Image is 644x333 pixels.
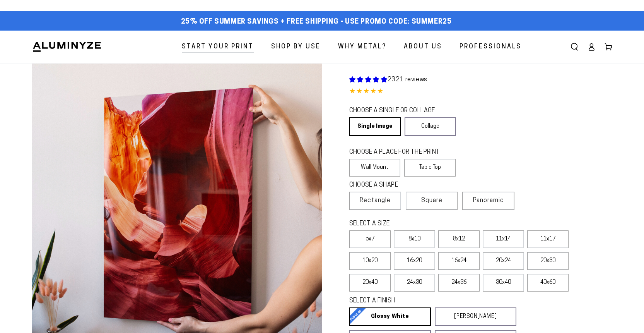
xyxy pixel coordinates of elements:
[338,41,386,53] span: Why Metal?
[398,37,448,57] a: About Us
[421,196,442,205] span: Square
[404,159,456,177] label: Table Top
[483,252,524,270] label: 20x24
[182,41,254,53] span: Start Your Print
[349,181,450,190] legend: CHOOSE A SHAPE
[32,41,102,53] img: Aluminyze
[360,196,391,205] span: Rectangle
[349,159,401,177] label: Wall Mount
[181,18,452,26] span: 25% off Summer Savings + Free Shipping - Use Promo Code: SUMMER25
[349,220,504,228] legend: SELECT A SIZE
[349,274,391,292] label: 20x40
[176,37,260,57] a: Start Your Print
[473,197,504,204] span: Panoramic
[265,37,326,57] a: Shop By Use
[483,274,524,292] label: 30x40
[460,41,521,53] span: Professionals
[454,37,527,57] a: Professionals
[394,252,435,270] label: 16x20
[527,230,569,248] label: 11x17
[435,307,516,326] a: [PERSON_NAME]
[349,148,449,157] legend: CHOOSE A PLACE FOR THE PRINT
[394,274,435,292] label: 24x30
[349,106,449,115] legend: CHOOSE A SINGLE OR COLLAGE
[349,117,401,136] a: Single Image
[438,230,480,248] label: 8x12
[438,252,480,270] label: 16x24
[349,252,391,270] label: 10x20
[404,41,442,53] span: About Us
[527,252,569,270] label: 20x30
[527,274,569,292] label: 40x60
[271,41,321,53] span: Shop By Use
[332,37,392,57] a: Why Metal?
[438,274,480,292] label: 24x36
[566,38,583,55] summary: Search our site
[349,86,612,98] div: 4.85 out of 5.0 stars
[483,230,524,248] label: 11x14
[394,230,435,248] label: 8x10
[405,117,456,136] a: Collage
[349,307,431,326] a: Glossy White
[349,297,498,306] legend: SELECT A FINISH
[349,230,391,248] label: 5x7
